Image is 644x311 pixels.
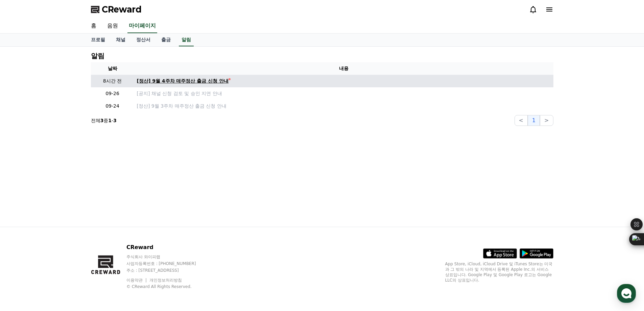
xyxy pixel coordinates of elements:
span: 홈 [21,225,25,230]
th: 내용 [134,62,553,75]
a: 설정 [87,215,130,231]
span: 설정 [104,225,113,230]
p: © CReward All Rights Reserved. [126,284,209,289]
p: 사업자등록번호 : [PHONE_NUMBER] [126,261,209,266]
p: 09-24 [94,103,132,110]
strong: 3 [100,118,104,123]
p: 주소 : [STREET_ADDRESS] [126,268,209,273]
button: < [515,115,528,126]
p: 8시간 전 [94,77,132,85]
a: [정산] 9월 3주차 매주정산 출금 신청 안내 [137,103,551,110]
div: [정산] 9월 4주차 매주정산 출금 신청 안내 [137,77,229,85]
span: 대화 [62,225,70,230]
a: 개인정보처리방침 [149,278,182,283]
a: [공지] 채널 신청 검토 및 승인 지연 안내 [137,90,551,97]
th: 날짜 [91,62,134,75]
a: 홈 [86,19,102,33]
p: App Store, iCloud, iCloud Drive 및 iTunes Store는 미국과 그 밖의 나라 및 지역에서 등록된 Apple Inc.의 서비스 상표입니다. Goo... [445,261,553,283]
a: 알림 [179,34,194,46]
p: CReward [126,243,209,251]
a: 마이페이지 [127,19,157,33]
button: > [540,115,553,126]
strong: 3 [113,118,117,123]
a: 대화 [45,215,87,231]
span: CReward [102,4,142,15]
a: 출금 [156,34,176,46]
a: 이용약관 [126,278,148,283]
strong: 1 [108,118,112,123]
button: 1 [528,115,540,126]
a: [정산] 9월 4주차 매주정산 출금 신청 안내 [137,77,551,85]
a: 음원 [102,19,123,33]
h4: 알림 [91,52,104,60]
a: 정산서 [131,34,156,46]
a: 프로필 [86,34,111,46]
p: 09-26 [94,90,132,97]
p: 전체 중 - [91,117,117,124]
a: 홈 [2,215,45,231]
a: CReward [91,4,142,15]
p: 주식회사 와이피랩 [126,254,209,260]
a: 채널 [111,34,131,46]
